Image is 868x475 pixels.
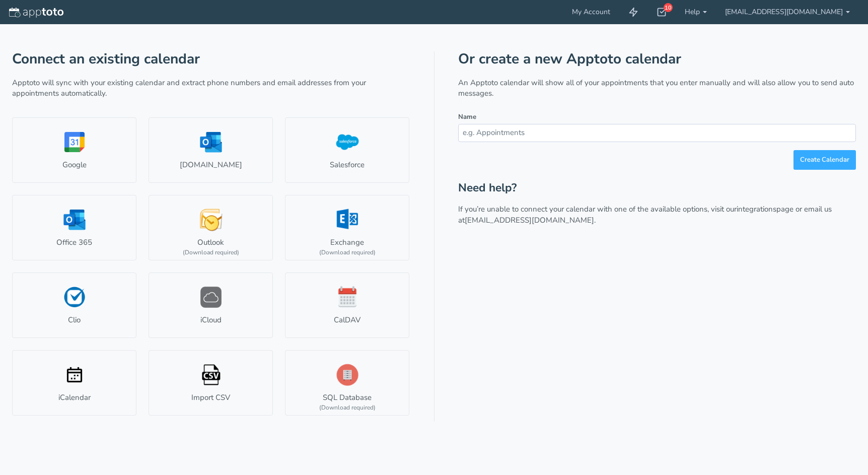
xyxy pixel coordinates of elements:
div: 10 [664,3,673,12]
p: An Apptoto calendar will show all of your appointments that you enter manually and will also allo... [458,78,856,99]
a: Google [12,117,136,183]
a: CalDAV [285,273,409,338]
div: (Download required) [183,248,239,257]
input: e.g. Appointments [458,124,856,142]
button: Create Calendar [793,150,856,170]
p: Apptoto will sync with your existing calendar and extract phone numbers and email addresses from ... [12,78,410,99]
img: logo-apptoto--white.svg [9,8,63,18]
p: If you’re unable to connect your calendar with one of the available options, visit our page or em... [458,204,856,226]
div: (Download required) [319,248,376,257]
a: Import CSV [149,350,273,416]
a: Exchange [285,195,409,260]
a: SQL Database [285,350,409,416]
a: integrations [737,204,776,214]
label: Name [458,112,476,122]
a: iCloud [149,273,273,338]
a: iCalendar [12,350,136,416]
a: Clio [12,273,136,338]
a: [DOMAIN_NAME] [149,117,273,183]
h2: Need help? [458,182,856,194]
a: Outlook [149,195,273,260]
a: Salesforce [285,117,409,183]
h1: Connect an existing calendar [12,51,410,67]
h1: Or create a new Apptoto calendar [458,51,856,67]
a: [EMAIL_ADDRESS][DOMAIN_NAME]. [465,215,596,225]
div: (Download required) [319,403,376,412]
a: Office 365 [12,195,136,260]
